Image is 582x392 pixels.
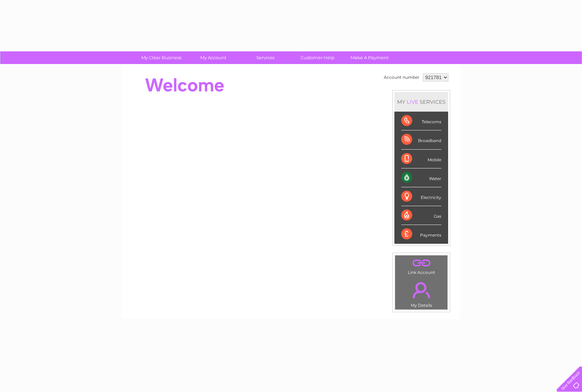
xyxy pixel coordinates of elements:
div: Electricity [401,187,441,206]
a: My Clear Business [133,51,190,64]
div: Telecoms [401,112,441,130]
div: Payments [401,225,441,243]
a: . [397,278,446,302]
td: Account number [382,72,421,83]
td: My Details [395,276,448,310]
div: Broadband [401,130,441,149]
div: MY SERVICES [394,92,448,112]
div: Water [401,168,441,187]
div: Mobile [401,150,441,168]
a: My Account [185,51,242,64]
a: . [397,257,446,269]
td: Link Account [395,255,448,277]
a: Customer Help [289,51,346,64]
div: LIVE [405,99,420,105]
a: Make A Payment [341,51,398,64]
div: Gas [401,206,441,225]
a: Services [237,51,294,64]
